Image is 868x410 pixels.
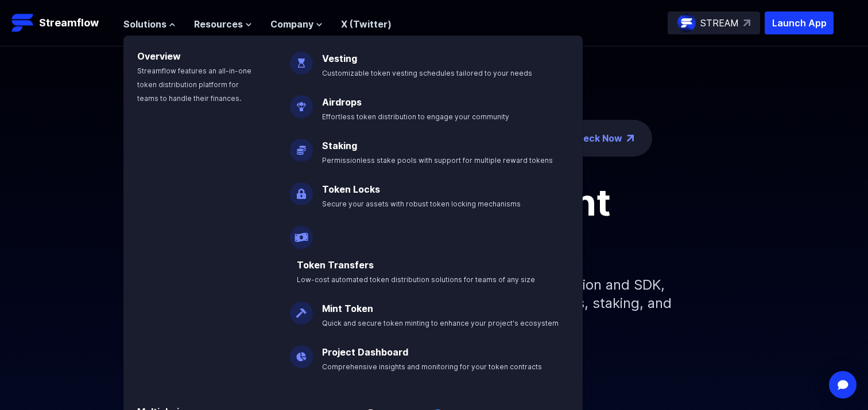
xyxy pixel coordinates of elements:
[290,173,313,205] img: Token Locks
[270,17,323,31] button: Company
[194,17,243,31] span: Resources
[322,200,521,208] span: Secure your assets with robust token locking mechanisms
[322,112,509,121] span: Effortless token distribution to engage your community
[270,17,313,31] span: Company
[322,346,408,358] a: Project Dashboard
[341,18,392,30] a: X (Twitter)
[829,371,857,399] div: Open Intercom Messenger
[290,86,313,118] img: Airdrops
[297,259,374,271] a: Token Transfers
[322,303,373,314] a: Mint Token
[39,15,99,31] p: Streamflow
[11,11,34,34] img: Streamflow Logo
[290,336,313,368] img: Project Dashboard
[322,96,362,108] a: Airdrops
[290,217,313,249] img: Payroll
[743,19,750,26] img: top-right-arrow.svg
[290,42,313,75] img: Vesting
[668,11,760,34] a: STREAM
[137,67,251,103] span: Streamflow features an all-in-one token distribution platform for teams to handle their finances.
[123,17,176,31] button: Solutions
[700,16,739,30] p: STREAM
[290,130,313,162] img: Staking
[322,156,553,165] span: Permissionless stake pools with support for multiple reward tokens
[571,131,622,145] a: Check Now
[322,69,532,77] span: Customizable token vesting schedules tailored to your needs
[322,319,559,327] span: Quick and secure token minting to enhance your project's ecosystem
[322,53,357,64] a: Vesting
[322,183,380,195] a: Token Locks
[677,14,696,32] img: streamflow-logo-circle.png
[322,140,357,151] a: Staking
[194,17,252,31] button: Resources
[627,135,634,142] img: top-right-arrow.png
[290,292,313,325] img: Mint Token
[137,50,181,62] a: Overview
[11,11,112,34] a: Streamflow
[322,362,542,371] span: Comprehensive insights and monitoring for your token contracts
[297,275,535,284] span: Low-cost automated token distribution solutions for teams of any size
[123,17,166,31] span: Solutions
[765,11,834,34] button: Launch App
